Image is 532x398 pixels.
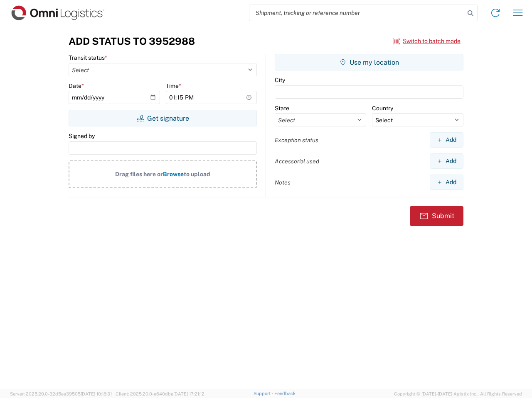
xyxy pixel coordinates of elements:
[275,158,319,165] label: Accessorial used
[249,5,465,21] input: Shipment, tracking or reference number
[430,132,463,148] button: Add
[275,179,291,186] label: Notes
[69,132,95,140] label: Signed by
[184,171,210,177] span: to upload
[275,136,318,144] label: Exception status
[115,171,163,177] span: Drag files here or
[275,104,289,112] label: State
[372,104,393,112] label: Country
[163,171,184,177] span: Browse
[275,54,463,70] button: Use my location
[430,153,463,169] button: Add
[116,391,204,396] span: Client: 2025.20.0-e640dba
[69,35,195,47] h3: Add Status to 3952988
[254,391,274,396] a: Support
[69,54,107,61] label: Transit status
[275,76,285,84] label: City
[430,175,463,190] button: Add
[410,206,463,226] button: Submit
[166,82,181,90] label: Time
[81,391,112,396] span: [DATE] 10:18:31
[393,34,461,48] button: Switch to batch mode
[69,110,257,126] button: Get signature
[10,391,112,396] span: Server: 2025.20.0-32d5ea39505
[69,82,84,90] label: Date
[394,390,522,398] span: Copyright © [DATE]-[DATE] Agistix Inc., All Rights Reserved
[274,391,296,396] a: Feedback
[173,391,204,396] span: [DATE] 17:21:12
